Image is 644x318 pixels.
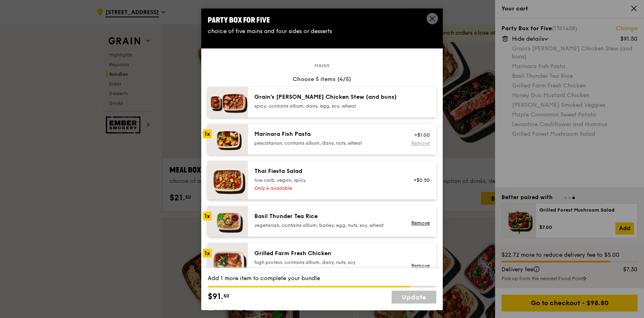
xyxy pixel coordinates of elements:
div: low carb, vegan, spicy [254,177,399,183]
div: high protein, contains allium, dairy, nuts, soy [254,259,399,266]
a: Remove [411,263,430,268]
a: Remove [411,140,430,146]
div: Add 1 more item to complete your bundle [208,274,436,283]
span: $91. [208,291,223,303]
div: 1x [203,129,212,138]
div: Party Box for Five [208,15,436,26]
div: Basil Thunder Tea Rice [254,212,399,220]
img: daily_normal_HORZ-Grilled-Farm-Fresh-Chicken.jpg [208,243,248,282]
img: daily_normal_HORZ-Basil-Thunder-Tea-Rice.jpg [208,206,248,237]
div: +$1.00 [409,132,430,138]
div: Only 4 available [254,185,399,191]
div: Marinara Fish Pasta [254,130,399,138]
div: vegetarian, contains allium, barley, egg, nuts, soy, wheat [254,222,399,229]
div: pescatarian, contains allium, dairy, nuts, wheat [254,140,399,146]
div: 1x [203,212,212,220]
a: Remove [411,220,430,226]
div: Grain's [PERSON_NAME] Chicken Stew (and buns) [254,93,399,101]
img: daily_normal_Grains-Curry-Chicken-Stew-HORZ.jpg [208,87,248,117]
img: daily_normal_Marinara_Fish_Pasta__Horizontal_.jpg [208,124,248,154]
div: Grilled Farm Fresh Chicken [254,249,399,258]
span: Mains [311,62,333,69]
div: Only 2 available [254,267,399,274]
a: Update [392,291,436,303]
img: daily_normal_Thai_Fiesta_Salad__Horizontal_.jpg [208,161,248,200]
div: spicy, contains allium, dairy, egg, soy, wheat [254,103,399,109]
span: 50 [223,293,229,299]
div: choice of five mains and four sides or desserts [208,27,436,35]
div: Choose 5 items (4/5) [208,75,436,83]
div: +$0.50 [409,177,430,183]
div: Thai Fiesta Salad [254,167,399,175]
div: 1x [203,249,212,258]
